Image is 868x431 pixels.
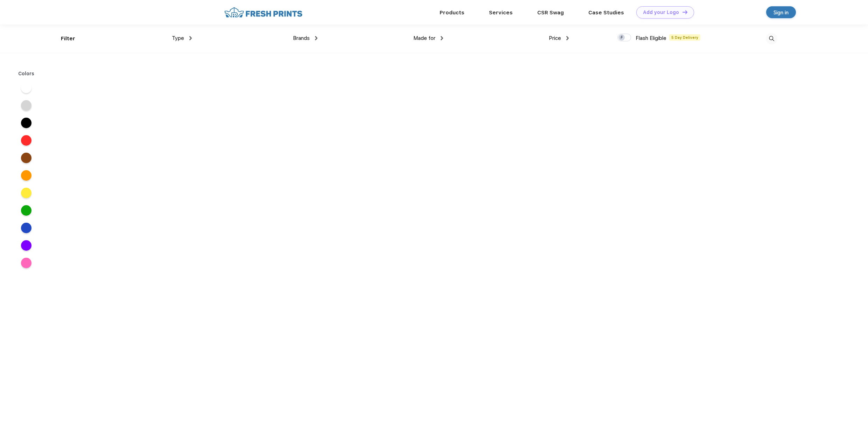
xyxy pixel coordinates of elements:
span: Brands [293,35,310,41]
img: dropdown.png [315,36,317,40]
img: dropdown.png [441,36,443,40]
img: dropdown.png [189,36,192,40]
div: Colors [13,70,40,77]
a: Sign in [766,6,796,18]
div: Sign in [773,8,789,16]
img: fo%20logo%202.webp [222,6,304,19]
span: Type [172,35,184,41]
img: desktop_search.svg [766,33,777,44]
img: DT [682,10,687,14]
span: Flash Eligible [636,35,666,41]
span: Price [549,35,561,41]
img: dropdown.png [566,36,569,40]
span: Made for [413,35,435,41]
div: Add your Logo [643,9,679,15]
a: Products [440,9,464,16]
div: Filter [61,35,75,43]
